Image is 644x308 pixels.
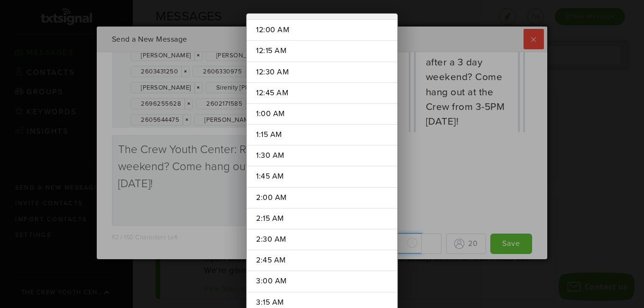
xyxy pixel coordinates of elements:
[247,250,397,271] li: 2:45 AM
[247,103,397,125] li: 1:00 AM
[247,229,397,250] li: 2:30 AM
[247,19,397,41] li: 12:00 AM
[247,208,397,229] li: 2:15 AM
[247,166,397,187] li: 1:45 AM
[247,124,397,145] li: 1:15 AM
[247,40,397,62] li: 12:15 AM
[247,62,397,83] li: 12:30 AM
[247,82,397,104] li: 12:45 AM
[247,145,397,166] li: 1:30 AM
[247,187,397,208] li: 2:00 AM
[247,271,397,292] li: 3:00 AM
